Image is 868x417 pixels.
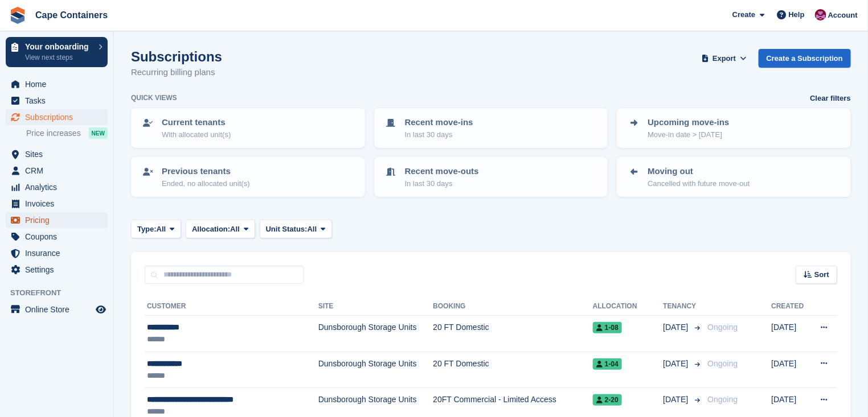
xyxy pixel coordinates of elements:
[260,220,332,238] button: Unit Status: All
[137,224,157,235] span: Type:
[6,37,108,67] a: Your onboarding View next steps
[405,129,473,141] p: In last 30 days
[815,9,826,20] img: Matt Dollisson
[145,298,318,316] th: Customer
[132,158,364,196] a: Previous tenants Ended, no allocated unit(s)
[663,358,690,370] span: [DATE]
[663,321,690,333] span: [DATE]
[131,49,222,64] h1: Subscriptions
[318,298,433,316] th: Site
[713,53,736,64] span: Export
[6,302,108,317] a: menu
[828,10,858,21] span: Account
[131,220,181,238] button: Type: All
[6,76,108,92] a: menu
[10,287,113,299] span: Storefront
[648,129,729,141] p: Move-in date > [DATE]
[25,93,93,109] span: Tasks
[162,129,231,141] p: With allocated unit(s)
[618,109,850,147] a: Upcoming move-ins Move-in date > [DATE]
[186,220,255,238] button: Allocation: All
[648,165,750,178] p: Moving out
[707,395,738,404] span: Ongoing
[25,109,93,125] span: Subscriptions
[89,127,108,139] div: NEW
[266,224,308,235] span: Unit Status:
[405,178,479,189] p: In last 30 days
[648,178,750,189] p: Cancelled with future move-out
[759,49,851,68] a: Create a Subscription
[25,302,93,317] span: Online Store
[6,146,108,162] a: menu
[699,49,750,68] button: Export
[6,245,108,261] a: menu
[618,158,850,196] a: Moving out Cancelled with future move-out
[6,179,108,195] a: menu
[25,163,93,179] span: CRM
[162,165,250,178] p: Previous tenants
[375,109,607,147] a: Recent move-ins In last 30 days
[25,43,93,51] p: Your onboarding
[25,212,93,228] span: Pricing
[6,229,108,245] a: menu
[771,298,809,316] th: Created
[132,109,364,147] a: Current tenants With allocated unit(s)
[814,269,829,280] span: Sort
[318,316,433,352] td: Dunsborough Storage Units
[6,262,108,278] a: menu
[707,323,738,332] span: Ongoing
[162,116,231,129] p: Current tenants
[9,7,26,24] img: stora-icon-8386f47178a22dfd0bd8f6a31ec36ba5ce8667c1dd55bd0f319d3a0aa187defe.svg
[789,9,805,20] span: Help
[771,352,809,388] td: [DATE]
[26,128,81,139] span: Price increases
[375,158,607,196] a: Recent move-outs In last 30 days
[25,52,93,63] p: View next steps
[593,322,622,333] span: 1-08
[25,196,93,212] span: Invoices
[707,359,738,368] span: Ongoing
[230,224,240,235] span: All
[6,212,108,228] a: menu
[25,146,93,162] span: Sites
[6,109,108,125] a: menu
[192,224,230,235] span: Allocation:
[663,298,703,316] th: Tenancy
[6,196,108,212] a: menu
[25,179,93,195] span: Analytics
[663,394,690,406] span: [DATE]
[732,9,755,20] span: Create
[810,93,851,104] a: Clear filters
[25,76,93,92] span: Home
[648,116,729,129] p: Upcoming move-ins
[25,229,93,245] span: Coupons
[25,245,93,261] span: Insurance
[31,6,112,24] a: Cape Containers
[593,394,622,406] span: 2-20
[6,163,108,179] a: menu
[26,127,108,139] a: Price increases NEW
[433,316,593,352] td: 20 FT Domestic
[308,224,317,235] span: All
[433,352,593,388] td: 20 FT Domestic
[593,358,622,370] span: 1-04
[131,66,222,79] p: Recurring billing plans
[771,316,809,352] td: [DATE]
[131,93,177,103] h6: Quick views
[433,298,593,316] th: Booking
[162,178,250,189] p: Ended, no allocated unit(s)
[318,352,433,388] td: Dunsborough Storage Units
[6,93,108,109] a: menu
[157,224,166,235] span: All
[25,262,93,278] span: Settings
[405,165,479,178] p: Recent move-outs
[94,303,108,316] a: Preview store
[405,116,473,129] p: Recent move-ins
[593,298,664,316] th: Allocation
